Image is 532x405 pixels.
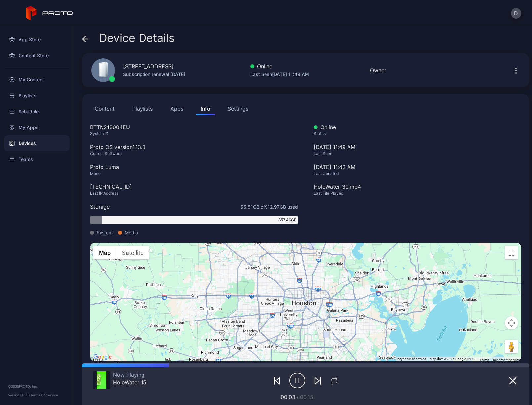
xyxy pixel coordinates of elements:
[505,316,518,329] button: Map camera controls
[397,357,426,361] button: Keyboard shortcuts
[92,353,113,361] img: Google
[196,102,215,115] button: Info
[511,8,521,19] button: D
[201,105,210,113] div: Info
[4,104,70,120] a: Schedule
[430,357,476,361] span: Map data ©2025 Google, INEGI
[116,246,149,259] button: Show satellite imagery
[493,358,519,362] a: Report a map error
[128,102,157,115] button: Playlists
[92,353,113,361] a: Open this area in Google Maps (opens a new window)
[297,394,299,400] span: /
[125,229,138,236] span: Media
[278,217,297,223] span: 857.46 GB
[90,183,298,191] div: [TECHNICAL_ID]
[90,163,298,171] div: Proto Luma
[30,393,58,397] a: Terms Of Service
[90,123,298,131] div: BTTN213004EU
[97,229,113,236] span: System
[250,70,309,78] div: Last Seen [DATE] 11:49 AM
[123,70,185,78] div: Subscription renewal [DATE]
[113,371,146,378] div: Now Playing
[90,131,298,136] div: System ID
[314,143,522,163] div: [DATE] 11:49 AM
[223,102,253,115] button: Settings
[4,151,70,167] a: Teams
[93,246,116,259] button: Show street map
[281,394,295,400] span: 00:03
[314,151,522,156] div: Last Seen
[505,340,518,353] button: Drag Pegman onto the map to open Street View
[314,191,522,196] div: Last File Played
[314,183,522,191] div: HoloWater_30.mp4
[4,72,70,88] a: My Content
[4,88,70,104] a: Playlists
[314,163,522,171] div: [DATE] 11:42 AM
[99,32,175,44] span: Device Details
[166,102,188,115] button: Apps
[4,120,70,135] a: My Apps
[123,62,174,70] div: [STREET_ADDRESS]
[314,171,522,176] div: Last Updated
[90,143,298,151] div: Proto OS version 1.13.0
[90,171,298,176] div: Model
[240,203,298,210] span: 55.51 GB of 912.97 GB used
[480,358,489,362] a: Terms (opens in new tab)
[4,48,70,64] a: Content Store
[250,62,309,70] div: Online
[370,66,386,74] div: Owner
[314,123,522,131] div: Online
[228,105,248,113] div: Settings
[113,379,146,386] div: HoloWater 15
[90,102,119,115] button: Content
[300,394,313,400] span: 00:15
[8,384,66,389] div: © 2025 PROTO, Inc.
[90,203,110,211] div: Storage
[90,151,298,156] div: Current Software
[4,32,70,48] a: App Store
[8,393,30,397] span: Version 1.13.0 •
[505,246,518,259] button: Toggle fullscreen view
[4,135,70,151] a: Devices
[90,191,298,196] div: Last IP Address
[314,131,522,136] div: Status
